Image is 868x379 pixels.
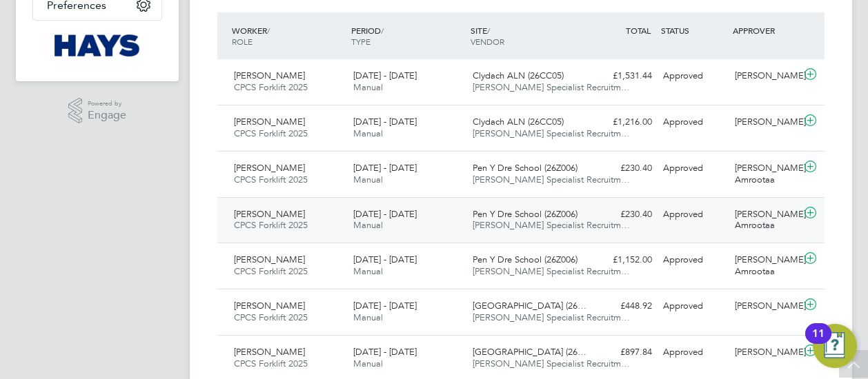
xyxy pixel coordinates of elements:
[586,295,658,318] div: £448.92
[473,265,630,277] span: [PERSON_NAME] Specialist Recruitm…
[234,162,305,174] span: [PERSON_NAME]
[473,81,630,93] span: [PERSON_NAME] Specialist Recruitm…
[88,110,126,121] span: Engage
[234,116,305,127] span: [PERSON_NAME]
[729,18,801,43] div: APPROVER
[487,25,490,36] span: /
[473,70,564,81] span: Clydach ALN (26CC05)
[234,81,308,93] span: CPCS Forklift 2025
[658,65,729,88] div: Approved
[467,18,586,54] div: SITE
[353,70,417,81] span: [DATE] - [DATE]
[586,341,658,364] div: £897.84
[473,311,630,323] span: [PERSON_NAME] Specialist Recruitm…
[68,98,127,124] a: Powered byEngage
[729,249,801,283] div: [PERSON_NAME] Amrootaa
[729,203,801,238] div: [PERSON_NAME] Amrootaa
[234,254,305,265] span: [PERSON_NAME]
[729,111,801,134] div: [PERSON_NAME]
[473,174,630,185] span: [PERSON_NAME] Specialist Recruitm…
[234,265,308,277] span: CPCS Forklift 2025
[353,358,383,369] span: Manual
[353,162,417,174] span: [DATE] - [DATE]
[353,219,383,231] span: Manual
[626,25,651,36] span: TOTAL
[348,18,467,54] div: PERIOD
[473,254,578,265] span: Pen Y Dre School (26Z006)
[232,36,253,47] span: ROLE
[658,111,729,134] div: Approved
[228,18,348,54] div: WORKER
[32,34,162,57] a: Go to home page
[234,219,308,231] span: CPCS Forklift 2025
[658,295,729,318] div: Approved
[353,346,417,358] span: [DATE] - [DATE]
[234,346,305,358] span: [PERSON_NAME]
[234,311,308,323] span: CPCS Forklift 2025
[353,265,383,277] span: Manual
[351,36,371,47] span: TYPE
[473,127,630,139] span: [PERSON_NAME] Specialist Recruitm…
[353,208,417,220] span: [DATE] - [DATE]
[658,341,729,364] div: Approved
[353,127,383,139] span: Manual
[473,219,630,231] span: [PERSON_NAME] Specialist Recruitm…
[658,157,729,180] div: Approved
[586,203,658,226] div: £230.40
[729,157,801,192] div: [PERSON_NAME] Amrootaa
[234,127,308,139] span: CPCS Forklift 2025
[812,334,825,351] div: 11
[234,208,305,220] span: [PERSON_NAME]
[473,162,578,174] span: Pen Y Dre School (26Z006)
[234,174,308,185] span: CPCS Forklift 2025
[658,203,729,226] div: Approved
[729,295,801,318] div: [PERSON_NAME]
[267,25,270,36] span: /
[729,65,801,88] div: [PERSON_NAME]
[658,18,729,43] div: STATUS
[473,346,586,358] span: [GEOGRAPHIC_DATA] (26…
[473,116,564,127] span: Clydach ALN (26CC05)
[586,157,658,180] div: £230.40
[234,70,305,81] span: [PERSON_NAME]
[55,34,141,57] img: hays-logo-retina.png
[353,116,417,127] span: [DATE] - [DATE]
[381,25,384,36] span: /
[729,341,801,364] div: [PERSON_NAME]
[473,208,578,220] span: Pen Y Dre School (26Z006)
[353,300,417,311] span: [DATE] - [DATE]
[586,111,658,134] div: £1,216.00
[234,358,308,369] span: CPCS Forklift 2025
[471,36,504,47] span: VENDOR
[586,249,658,272] div: £1,152.00
[813,324,857,368] button: Open Resource Center, 11 new notifications
[586,65,658,88] div: £1,531.44
[658,249,729,272] div: Approved
[353,254,417,265] span: [DATE] - [DATE]
[353,311,383,323] span: Manual
[353,174,383,185] span: Manual
[473,358,630,369] span: [PERSON_NAME] Specialist Recruitm…
[353,81,383,93] span: Manual
[88,98,126,110] span: Powered by
[234,300,305,311] span: [PERSON_NAME]
[473,300,586,311] span: [GEOGRAPHIC_DATA] (26…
